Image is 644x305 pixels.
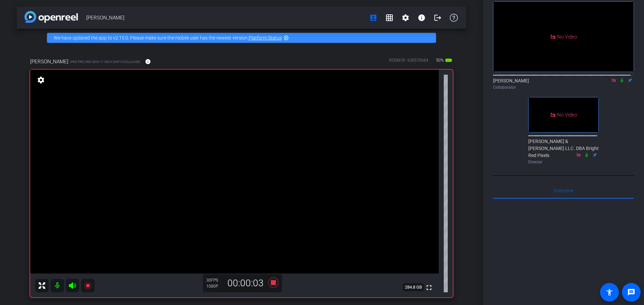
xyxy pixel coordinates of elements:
[369,14,377,22] mat-icon: account_box
[70,59,140,64] span: iPad Pro 3rd Gen 11-inch (WiFi+Cellular)
[493,77,634,90] div: [PERSON_NAME]
[528,138,599,165] div: [PERSON_NAME] & [PERSON_NAME] LLC. DBA Bright Red Pixels
[249,35,282,41] a: Platform Status
[605,288,613,296] mat-icon: accessibility
[418,14,426,22] mat-icon: info
[30,58,68,65] span: [PERSON_NAME]
[554,188,573,193] span: Everyone
[389,57,428,67] div: ROOM ID: 938570684
[435,55,445,66] span: 50%
[528,159,599,165] div: Director
[223,278,268,289] div: 00:00:03
[445,56,453,64] mat-icon: battery_std
[401,14,410,22] mat-icon: settings
[434,14,442,22] mat-icon: logout
[402,283,424,291] span: 284.8 GB
[206,278,223,283] div: 30
[24,11,78,23] img: app-logo
[206,284,223,289] div: 1080P
[145,59,151,65] mat-icon: info
[47,33,436,43] div: We have updated the app to v2.15.0. Please make sure the mobile user has the newest version.
[627,288,635,296] mat-icon: message
[557,33,577,40] span: No Video
[36,76,46,84] mat-icon: settings
[86,11,365,24] span: [PERSON_NAME]
[493,84,634,90] div: Collaborator
[425,284,433,292] mat-icon: fullscreen
[385,14,393,22] mat-icon: grid_on
[283,35,289,41] mat-icon: highlight_off
[557,112,577,118] span: No Video
[211,278,218,283] span: FPS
